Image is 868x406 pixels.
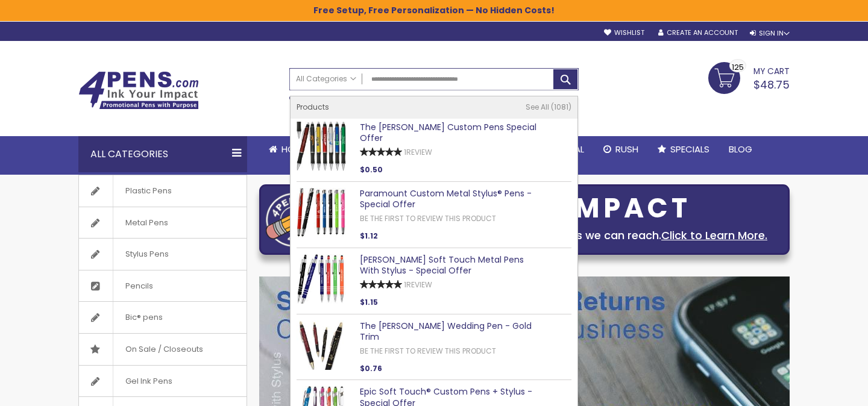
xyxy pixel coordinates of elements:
span: Specials [670,143,709,155]
a: $48.75 125 [708,62,790,92]
a: Rush [594,136,648,163]
img: Paramount Custom Metal Stylus® Pens -Special Offer [297,188,346,237]
a: Stylus Pens [79,239,247,270]
span: 125 [732,61,744,73]
span: Metal Pens [113,207,180,239]
div: Free shipping on pen orders over $199 [478,90,579,114]
span: Pencils [113,270,165,302]
span: Plastic Pens [113,175,184,207]
div: 100% [360,148,402,156]
span: Bic® pens [113,302,175,333]
a: Create an Account [658,28,738,37]
a: Specials [648,136,719,163]
span: Blog [729,143,752,155]
span: Stylus Pens [113,239,181,270]
a: Plastic Pens [79,175,247,207]
a: Be the first to review this product [360,346,496,356]
a: 1Review [404,147,432,157]
div: Sign In [750,29,790,38]
span: $48.75 [753,77,790,92]
span: $0.76 [360,363,382,373]
span: $0.50 [360,164,383,175]
a: 1Review [404,280,432,290]
a: Wishlist [604,28,644,37]
img: The Barton Wedding Pen - Gold Trim [297,320,346,370]
a: On Sale / Closeouts [79,334,247,365]
span: On Sale / Closeouts [113,334,215,365]
div: All Categories [78,136,247,172]
img: Celeste Soft Touch Metal Pens With Stylus - Special Offer [297,254,346,304]
span: Home [281,143,306,155]
a: Gel Ink Pens [79,366,247,397]
span: Gel Ink Pens [113,366,184,397]
a: Click to Learn More. [661,228,767,243]
span: $1.12 [360,231,378,241]
span: $1.15 [360,297,378,307]
a: Blog [719,136,762,163]
span: Products [297,102,329,112]
span: Review [406,280,432,290]
a: Pencils [79,270,247,302]
span: See All [526,102,549,112]
span: All Categories [296,74,356,84]
a: Be the first to review this product [360,213,496,223]
a: [PERSON_NAME] Soft Touch Metal Pens With Stylus - Special Offer [360,254,524,277]
a: The [PERSON_NAME] Custom Pens Special Offer [360,121,536,145]
img: four_pen_logo.png [266,192,326,247]
a: Paramount Custom Metal Stylus® Pens -Special Offer [360,187,532,211]
a: Metal Pens [79,207,247,239]
a: Home [259,136,316,163]
span: Rush [615,143,638,155]
span: 1081 [551,102,571,112]
a: The [PERSON_NAME] Wedding Pen - Gold Trim [360,320,532,343]
a: All Categories [290,69,362,89]
span: Review [406,147,432,157]
img: The Barton Custom Pens Special Offer [297,122,346,171]
a: See All 1081 [526,102,571,112]
div: 100% [360,280,402,289]
a: Bic® pens [79,302,247,333]
img: 4Pens Custom Pens and Promotional Products [78,71,199,110]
